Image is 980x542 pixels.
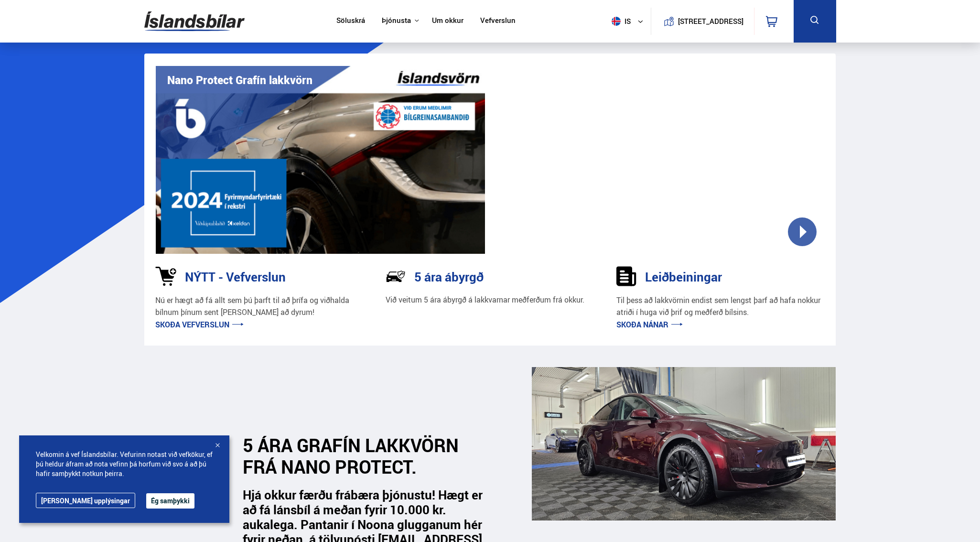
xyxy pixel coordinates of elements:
[386,266,406,286] img: NP-R9RrMhXQFCiaa.svg
[608,7,651,35] button: is
[612,17,621,26] img: svg+xml;base64,PHN2ZyB4bWxucz0iaHR0cDovL3d3dy53My5vcmcvMjAwMC9zdmciIHdpZHRoPSI1MTIiIGhlaWdodD0iNT...
[243,434,480,477] h2: 5 ÁRA GRAFÍN LAKKVÖRN FRÁ NANO PROTECT.
[682,17,740,25] button: [STREET_ADDRESS]
[645,270,722,284] h3: Leiðbeiningar
[336,16,365,26] a: Söluskrá
[155,294,364,319] p: Nú er hægt að fá allt sem þú þarft til að þrífa og viðhalda bílnum þínum sent [PERSON_NAME] að dy...
[616,266,636,286] img: sDldwouBCQTERH5k.svg
[616,294,825,319] p: Til þess að lakkvörnin endist sem lengst þarf að hafa nokkur atriði í huga við þrif og meðferð bí...
[414,270,484,284] h3: 5 ára ábyrgð
[185,270,286,284] h3: NÝTT - Vefverslun
[386,294,584,305] p: Við veitum 5 ára ábyrgð á lakkvarnar meðferðum frá okkur.
[146,493,194,509] button: Ég samþykki
[656,8,749,35] a: [STREET_ADDRESS]
[532,367,836,520] img: _cQ-aqdHU9moQQvH.png
[156,66,485,254] img: vI42ee_Copy_of_H.png
[432,16,463,26] a: Um okkur
[155,319,244,330] a: Skoða vefverslun
[167,74,312,87] h1: Nano Protect Grafín lakkvörn
[8,4,36,33] button: Opna LiveChat spjallviðmót
[146,428,228,514] img: dEaiphv7RL974N41.svg
[36,493,135,508] a: [PERSON_NAME] upplýsingar
[144,6,245,37] img: G0Ugv5HjCgRt.svg
[608,17,632,26] span: is
[382,16,411,25] button: Þjónusta
[480,16,516,26] a: Vefverslun
[155,266,176,286] img: 1kVRZhkadjUD8HsE.svg
[616,319,683,330] a: Skoða nánar
[36,450,213,478] span: Velkomin á vef Íslandsbílar. Vefurinn notast við vefkökur, ef þú heldur áfram að nota vefinn þá h...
